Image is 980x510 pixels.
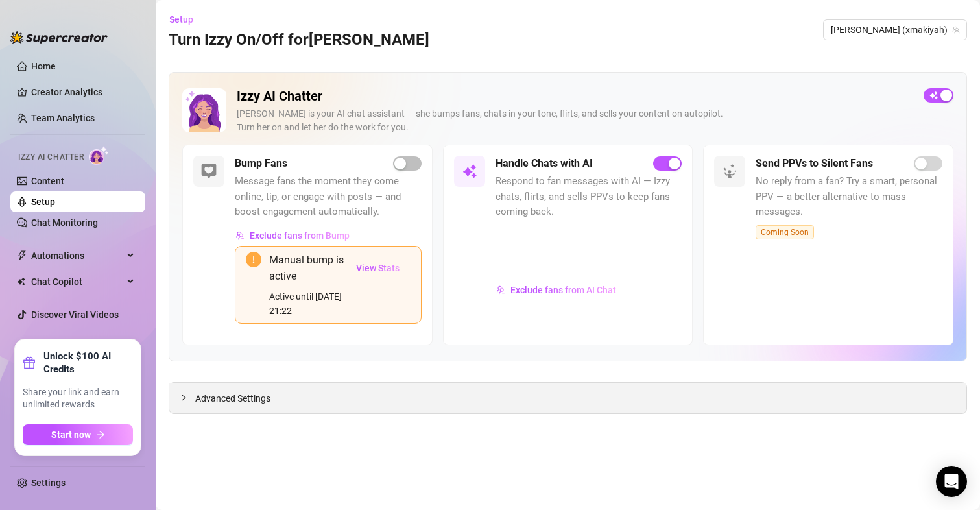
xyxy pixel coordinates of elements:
span: No reply from a fan? Try a smart, personal PPV — a better alternative to mass messages. [756,174,942,220]
span: Advanced Settings [195,391,270,406]
img: svg%3e [722,164,737,179]
button: Setup [169,9,204,30]
h5: Send PPVs to Silent Fans [756,156,873,171]
a: Setup [31,197,55,207]
span: gift [23,356,36,369]
img: AI Chatter [89,146,109,165]
span: Chat Copilot [31,271,123,292]
a: Chat Monitoring [31,217,98,228]
div: Manual bump is active [269,252,345,284]
img: logo-BBDzfeDw.svg [10,31,108,44]
span: thunderbolt [17,250,27,261]
h3: Turn Izzy On/Off for [PERSON_NAME] [169,30,429,51]
span: arrow-right [96,430,105,439]
a: Settings [31,478,66,488]
span: Respond to fan messages with AI — Izzy chats, flirts, and sells PPVs to keep fans coming back. [496,174,682,220]
span: Setup [169,14,193,25]
div: Active until [DATE] 21:22 [269,289,345,318]
a: Home [31,61,56,71]
span: collapsed [180,394,187,402]
span: View Stats [356,263,400,273]
button: View Stats [345,252,411,284]
div: collapsed [180,391,195,405]
span: Start now [51,430,91,440]
span: exclamation-circle [246,252,261,267]
span: Exclude fans from Bump [250,230,350,241]
button: Exclude fans from AI Chat [496,280,617,300]
span: Coming Soon [756,225,814,239]
img: Izzy AI Chatter [182,88,226,132]
span: Message fans the moment they come online, tip, or engage with posts — and boost engagement automa... [235,174,422,220]
span: team [952,26,960,34]
h2: Izzy AI Chatter [237,88,913,104]
h5: Bump Fans [235,156,287,171]
img: svg%3e [462,164,477,179]
span: Exclude fans from AI Chat [510,285,616,295]
h5: Handle Chats with AI [496,156,593,171]
button: Exclude fans from Bump [235,225,350,246]
a: Discover Viral Videos [31,310,119,320]
img: svg%3e [496,285,505,295]
span: Izzy AI Chatter [18,151,84,164]
span: Automations [31,245,123,266]
div: [PERSON_NAME] is your AI chat assistant — she bumps fans, chats in your tone, flirts, and sells y... [237,107,913,134]
a: Team Analytics [31,113,95,123]
img: svg%3e [201,164,217,179]
img: Chat Copilot [17,277,25,286]
div: Open Intercom Messenger [936,466,967,497]
a: Creator Analytics [31,82,135,103]
button: Start nowarrow-right [23,424,133,445]
a: Content [31,176,64,186]
span: maki (xmakiyah) [831,20,959,40]
strong: Unlock $100 AI Credits [43,350,133,376]
img: svg%3e [235,231,245,240]
span: Share your link and earn unlimited rewards [23,386,133,411]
